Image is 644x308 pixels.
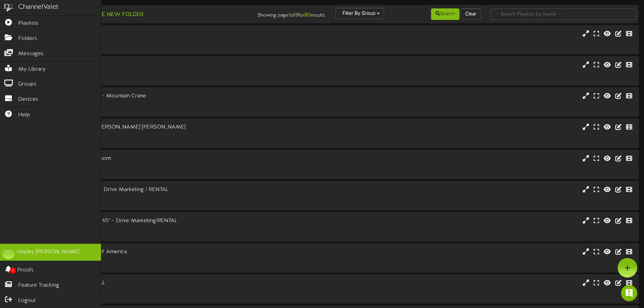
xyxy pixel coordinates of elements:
div: Landscape ( 16:9 ) [27,69,274,75]
button: Clear [461,8,481,20]
div: Level 1 - Visitor Locker Room [27,155,274,163]
div: ChannelValet [18,2,58,12]
div: Level 4 - Suite 1 External - Drive Marketing / RENTAL [27,186,274,194]
div: Showing page of for results [227,8,330,19]
div: Landscape ( 16:9 ) [27,100,274,106]
div: Landscape ( 16:9 ) [27,131,274,137]
div: [PERSON_NAME] Suite [PERSON_NAME] [PERSON_NAME] [27,123,274,131]
div: [PERSON_NAME] Suite A [27,30,274,38]
input: -- Search Playlists by Name -- [491,8,636,20]
div: Landscape ( 16:9 ) [27,256,274,262]
div: # 10045 [27,106,274,112]
span: Playlists [18,20,39,27]
button: Filter By Group [335,8,384,19]
strong: 8 [295,12,298,18]
strong: 80 [304,12,311,18]
div: Landscape ( 16:9 ) [27,38,274,44]
div: # 9993 [27,168,274,174]
span: Folders [18,35,37,43]
span: Logout [18,297,35,305]
div: Level 4 - Suite 14 - Bank of America [27,248,274,256]
div: # 10044 [27,75,274,80]
span: Proofs [17,266,34,274]
div: [PERSON_NAME] Suite C - Mountain Crane [27,92,274,100]
strong: 1 [288,12,290,18]
div: Portrait ( 9:16 ) [27,162,274,168]
span: Help [18,111,30,119]
div: Open Intercom Messenger [621,285,637,301]
span: My Library [18,66,46,73]
div: # 10004 [27,262,274,267]
div: [PERSON_NAME] Suite B [27,61,274,69]
div: Level 4 - Suite 15 - RENTAL [27,279,274,287]
button: Search [431,8,459,20]
div: # 10043 [27,44,274,49]
div: Landscape ( 16:9 ) [27,193,274,199]
div: HH [2,245,15,259]
div: Landscape ( 16:9 ) [27,225,274,231]
span: Devices [18,96,38,103]
button: Create New Folder [78,10,145,19]
span: Messages [18,50,44,58]
div: # 9994 [27,199,274,205]
div: # 10046 [27,137,274,143]
div: Level 4 - Suite 1 Internal - 65" - Drive Marketing/RENTAL [27,217,274,225]
div: # 13709 [27,231,274,236]
div: Hayley [PERSON_NAME] [17,248,79,256]
span: 0 [10,267,16,274]
span: Feature Tracking [18,282,59,289]
span: Groups [18,80,37,88]
div: # 10005 [27,293,274,299]
div: Landscape ( 16:9 ) [27,287,274,293]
